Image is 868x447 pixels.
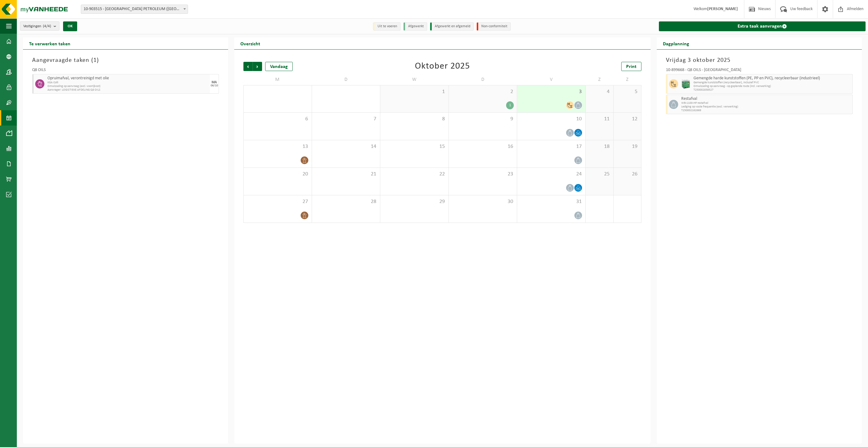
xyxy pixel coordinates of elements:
span: Lediging op vaste frequentie (excl. verwerking) [681,105,851,109]
span: 6 [247,116,309,122]
div: Vandaag [265,62,293,71]
span: 7 [315,116,377,122]
span: 1 [93,57,97,63]
span: Restafval [681,96,851,101]
td: D [312,74,381,85]
span: Vorige [243,62,253,71]
span: 10-903515 - KUWAIT PETROLEUM (BELGIUM) NV - ANTWERPEN [81,5,188,14]
span: 18 [589,143,610,150]
count: (4/4) [43,24,51,28]
span: Vestigingen [23,22,51,31]
td: W [380,74,449,85]
span: Gemengde kunststoffen (recycleerbaar), inclusief PVC [693,81,851,85]
td: M [243,74,312,85]
button: OK [63,21,77,31]
img: PB-HB-1400-HPE-GN-11 [681,79,690,89]
span: 23 [452,171,514,178]
span: 1 [383,88,445,95]
span: 12 [617,116,638,122]
span: Gemengde harde kunststoffen (PE, PP en PVC), recycleerbaar (industrieel) [693,76,851,81]
span: 5 [617,88,638,95]
div: Oktober 2025 [415,62,470,71]
span: 8 [383,116,445,122]
h3: Vrijdag 3 oktober 2025 [666,56,853,65]
span: 3 [520,88,582,95]
span: Aanvrager: LOGISTIEKE AFDELING Q8 OILS [47,88,208,92]
span: WB-1100-HP restafval [681,101,851,105]
h3: Aangevraagde taken ( ) [32,56,219,65]
span: 4 [589,88,610,95]
span: 22 [383,171,445,178]
div: 06/10 [211,84,218,87]
li: Uit te voeren [373,22,400,31]
span: T250002162669 [681,109,851,112]
span: 29 [383,198,445,205]
span: 11 [589,116,610,122]
span: Omwisseling op aanvraag - op geplande route (incl. verwerking) [693,85,851,88]
li: Non-conformiteit [477,22,511,31]
span: 15 [383,143,445,150]
h2: Te verwerken taken [23,37,77,49]
h2: Dagplanning [657,37,695,49]
a: Extra taak aanvragen [659,21,866,31]
span: 27 [247,198,309,205]
button: Vestigingen(4/4) [20,21,59,31]
span: 17 [520,143,582,150]
span: 10 [520,116,582,122]
div: Q8 OILS [32,68,219,74]
div: 1 [506,101,514,109]
li: Afgewerkt [404,22,427,31]
td: Z [586,74,614,85]
span: 25 [589,171,610,178]
td: D [449,74,517,85]
span: Omwisseling op aanvraag (excl. voorrijkost) [47,85,208,88]
span: 26 [617,171,638,178]
li: Afgewerkt en afgemeld [430,22,474,31]
span: T250002838527 [693,88,851,92]
td: V [517,74,586,85]
span: KGA Colli [47,81,208,85]
span: Opruimafval, verontreinigd met olie [47,76,208,81]
span: 30 [452,198,514,205]
div: MA [212,81,217,84]
strong: [PERSON_NAME] [707,7,738,11]
div: 10-899668 - Q8 OILS - [GEOGRAPHIC_DATA] [666,68,853,74]
h2: Overzicht [234,37,266,49]
span: 24 [520,171,582,178]
span: 16 [452,143,514,150]
span: 9 [452,116,514,122]
span: Print [626,64,637,69]
a: Print [621,62,641,71]
span: 21 [315,171,377,178]
span: 28 [315,198,377,205]
span: 2 [452,88,514,95]
span: 19 [617,143,638,150]
span: 10-903515 - KUWAIT PETROLEUM (BELGIUM) NV - ANTWERPEN [81,5,188,13]
span: 13 [247,143,309,150]
td: Z [614,74,641,85]
span: 14 [315,143,377,150]
span: 31 [520,198,582,205]
span: 20 [247,171,309,178]
span: Volgende [253,62,262,71]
